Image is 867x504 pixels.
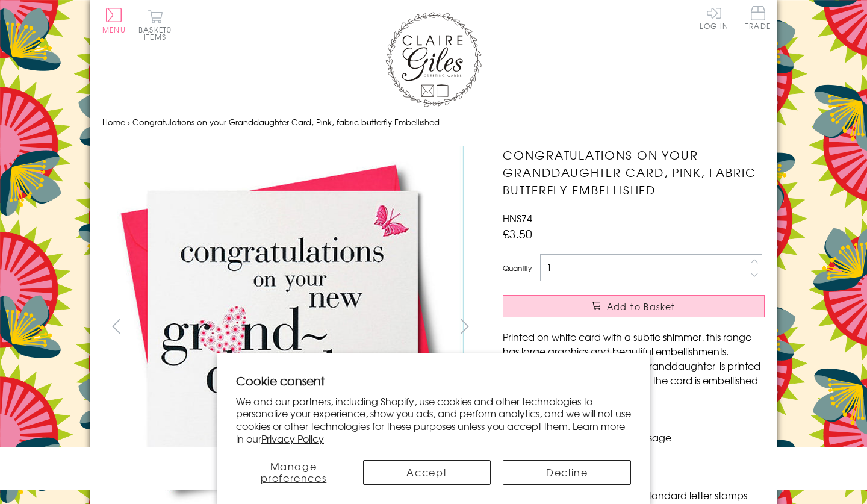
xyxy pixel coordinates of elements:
nav: breadcrumbs [102,110,765,135]
a: Log In [700,6,729,30]
span: Add to Basket [607,300,676,313]
p: We and our partners, including Shopify, use cookies and other technologies to personalize your ex... [236,395,631,445]
span: › [128,116,130,128]
span: Trade [745,6,771,30]
button: Decline [503,460,631,485]
button: Add to Basket [503,295,765,317]
span: Manage preferences [261,459,327,485]
a: Home [102,116,125,128]
span: £3.50 [503,225,532,242]
button: Menu [102,8,126,33]
span: Congratulations on your Granddaughter Card, Pink, fabric butterfly Embellished [132,116,440,128]
a: Privacy Policy [261,431,324,446]
img: Claire Giles Greetings Cards [385,12,482,107]
h1: Congratulations on your Granddaughter Card, Pink, fabric butterfly Embellished [503,146,765,198]
span: 0 items [144,24,172,42]
span: HNS74 [503,211,532,225]
p: Printed on white card with a subtle shimmer, this range has large graphics and beautiful embellis... [503,329,765,402]
a: Trade [745,6,771,32]
span: Menu [102,24,126,35]
label: Quantity [503,263,532,273]
button: Basket0 items [138,10,172,40]
button: prev [102,313,129,340]
button: Accept [363,460,491,485]
button: Manage preferences [236,460,351,485]
h2: Cookie consent [236,372,631,389]
button: next [452,313,479,340]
